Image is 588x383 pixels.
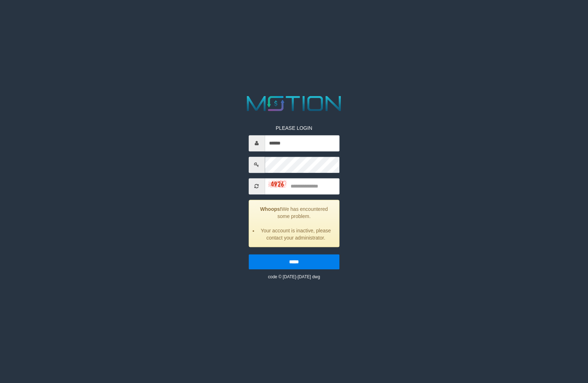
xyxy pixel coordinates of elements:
[258,227,334,241] li: Your account is inactive, please contact your administrator.
[268,180,286,188] img: captcha
[249,200,339,247] div: We has encountered some problem.
[260,206,282,212] strong: Whoops!
[268,274,320,279] small: code © [DATE]-[DATE] dwg
[249,124,339,132] p: PLEASE LOGIN
[243,93,345,114] img: MOTION_logo.png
